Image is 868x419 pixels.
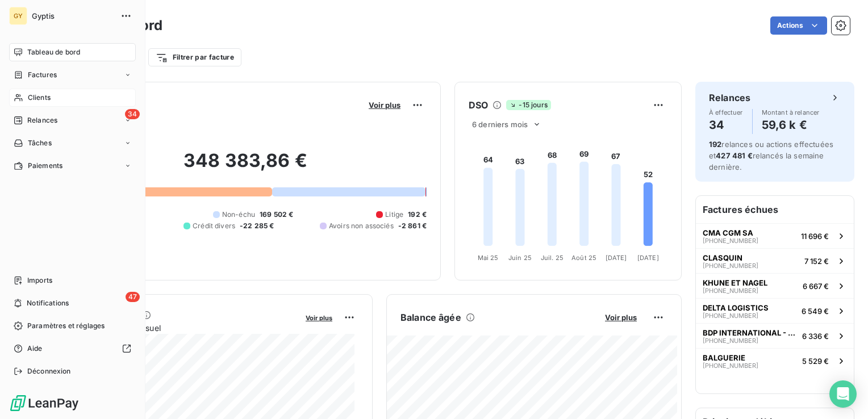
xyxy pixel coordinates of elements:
[193,221,235,231] span: Crédit divers
[804,257,829,266] span: 7 152 €
[240,221,274,231] span: -22 285 €
[27,321,105,331] span: Paramètres et réglages
[148,48,241,66] button: Filtrer par facture
[27,47,80,57] span: Tableau de bord
[762,116,820,134] h4: 59,6 k €
[709,140,721,149] span: 192
[637,254,659,262] tspan: [DATE]
[696,196,854,223] h6: Factures échues
[762,109,820,116] span: Montant à relancer
[365,100,404,110] button: Voir plus
[64,149,427,183] h2: 348 383,86 €
[28,161,62,171] span: Paiements
[28,93,51,103] span: Clients
[541,254,564,262] tspan: Juil. 25
[802,332,829,341] span: 6 336 €
[400,311,461,324] h6: Balance âgée
[472,120,528,129] span: 6 derniers mois
[606,254,627,262] tspan: [DATE]
[369,100,400,110] span: Voir plus
[703,328,798,337] span: BDP INTERNATIONAL - AIR IMPORT
[571,254,596,262] tspan: Août 25
[478,254,499,262] tspan: Mai 25
[27,343,43,354] span: Aide
[703,253,742,262] span: CLASQUIN
[703,278,767,287] span: KHUNE ET NAGEL
[27,366,71,376] span: Déconnexion
[703,362,758,369] span: [PHONE_NUMBER]
[696,323,854,348] button: BDP INTERNATIONAL - AIR IMPORT[PHONE_NUMBER]6 336 €
[696,223,854,248] button: CMA CGM SA[PHONE_NUMBER]11 696 €
[709,91,750,104] h6: Relances
[801,232,829,241] span: 11 696 €
[770,16,827,35] button: Actions
[703,237,758,244] span: [PHONE_NUMBER]
[385,209,403,220] span: Litige
[829,380,857,408] div: Open Intercom Messenger
[306,314,332,322] span: Voir plus
[329,221,394,231] span: Avoirs non associés
[696,348,854,373] button: BALGUERIE[PHONE_NUMBER]5 529 €
[703,228,753,237] span: CMA CGM SA
[709,109,743,116] span: À effectuer
[709,140,833,171] span: relances ou actions effectuées et relancés la semaine dernière.
[703,312,758,319] span: [PHONE_NUMBER]
[27,115,57,125] span: Relances
[398,221,427,231] span: -2 861 €
[703,287,758,294] span: [PHONE_NUMBER]
[716,151,752,160] span: 427 481 €
[408,209,427,220] span: 192 €
[709,116,743,134] h4: 34
[9,340,136,358] a: Aide
[125,109,140,119] span: 34
[469,98,488,112] h6: DSO
[222,209,255,220] span: Non-échu
[703,303,769,312] span: DELTA LOGISTICS
[696,248,854,273] button: CLASQUIN[PHONE_NUMBER]7 152 €
[260,209,293,220] span: 169 502 €
[696,298,854,323] button: DELTA LOGISTICS[PHONE_NUMBER]6 549 €
[9,7,27,25] div: GY
[508,254,532,262] tspan: Juin 25
[9,394,80,412] img: Logo LeanPay
[803,282,829,291] span: 6 667 €
[703,353,745,362] span: BALGUERIE
[27,275,52,286] span: Imports
[703,262,758,269] span: [PHONE_NUMBER]
[703,337,758,344] span: [PHONE_NUMBER]
[602,312,640,322] button: Voir plus
[126,292,140,302] span: 47
[802,357,829,366] span: 5 529 €
[302,312,336,322] button: Voir plus
[32,11,114,20] span: Gyptis
[802,307,829,316] span: 6 549 €
[27,298,69,308] span: Notifications
[605,313,637,322] span: Voir plus
[696,273,854,298] button: KHUNE ET NAGEL[PHONE_NUMBER]6 667 €
[506,100,550,110] span: -15 jours
[28,138,52,148] span: Tâches
[28,70,57,80] span: Factures
[64,322,298,334] span: Chiffre d'affaires mensuel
